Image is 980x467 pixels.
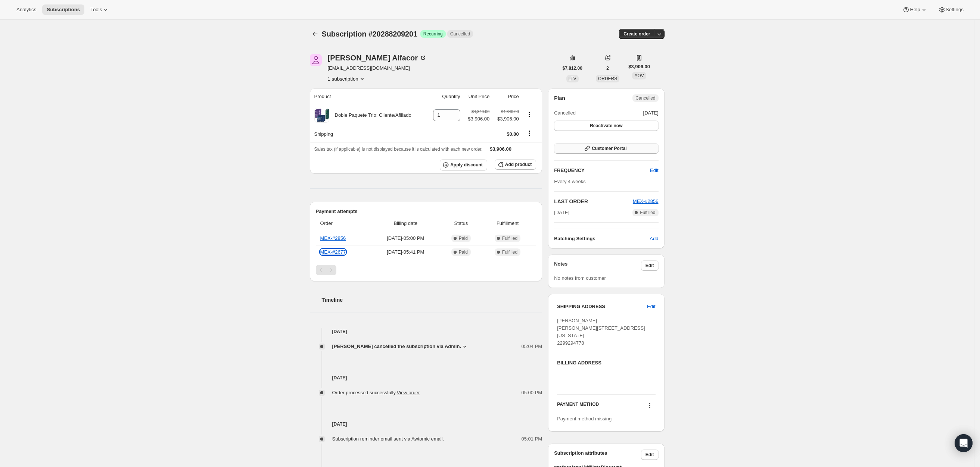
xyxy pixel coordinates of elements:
a: View order [397,390,420,395]
span: Fulfilled [502,235,517,241]
span: Add [650,235,658,242]
span: Edit [645,452,654,458]
th: Order [316,215,370,232]
button: Product actions [328,75,366,82]
span: Paid [459,249,468,255]
span: No notes from customer [554,275,606,281]
a: MEX-#2856 [633,198,659,204]
button: Help [898,4,932,15]
button: Subscriptions [310,29,320,39]
span: Apply discount [450,162,483,168]
h3: BILLING ADDRESS [557,359,655,367]
button: Add product [495,159,536,170]
span: Edit [645,263,654,269]
button: Settings [934,4,968,15]
nav: Pagination [316,265,536,275]
small: $4,340.00 [501,109,519,114]
button: Analytics [12,4,41,15]
h2: Timeline [322,296,542,304]
span: Fulfilled [640,210,655,216]
span: AOV [634,73,644,78]
span: Cancelled [450,31,470,37]
button: Subscriptions [42,4,84,15]
span: ORDERS [598,76,617,81]
span: 05:04 PM [522,343,542,350]
span: Payment method missing [557,416,612,421]
h4: [DATE] [310,328,542,335]
th: Shipping [310,126,427,142]
span: 05:01 PM [522,435,542,443]
h3: Subscription attributes [554,449,641,460]
span: 2 [606,65,609,71]
button: $7,812.00 [558,63,587,73]
th: Price [492,88,521,105]
th: Product [310,88,427,105]
div: Doble Paquete Trio: Cliente/Afiliado [329,112,411,119]
span: [EMAIL_ADDRESS][DOMAIN_NAME] [328,65,427,72]
img: product img [314,108,329,123]
h4: [DATE] [310,374,542,382]
button: Edit [643,301,660,313]
h3: Notes [554,260,641,271]
a: MEX-#2677 [320,249,346,255]
span: Subscriptions [47,7,80,13]
span: [DATE] · 05:41 PM [373,248,439,256]
h3: SHIPPING ADDRESS [557,303,647,310]
span: LTV [569,76,576,81]
span: Subscription #20288209201 [322,30,417,38]
span: Cancelled [635,95,655,101]
span: $3,906.00 [628,63,650,70]
a: MEX-#2856 [320,235,346,241]
small: $4,340.00 [472,109,489,114]
button: Edit [641,260,659,271]
span: [DATE] · 05:00 PM [373,235,439,242]
button: Reactivate now [554,120,658,131]
h2: Payment attempts [316,208,536,215]
span: $3,906.00 [468,115,489,123]
button: Customer Portal [554,143,658,154]
span: $0.00 [507,131,519,137]
button: [PERSON_NAME] cancelled the subscription via Admin. [332,343,469,350]
button: Add [645,233,663,245]
span: Recurring [423,31,443,37]
th: Unit Price [463,88,492,105]
span: Paid [459,235,468,241]
span: Fulfilled [502,249,517,255]
span: [DATE] [643,109,659,117]
span: Add product [505,162,532,167]
span: 05:00 PM [522,389,542,397]
h4: [DATE] [310,420,542,428]
button: Tools [86,4,114,15]
button: Edit [641,449,659,460]
h2: FREQUENCY [554,167,650,174]
span: Analytics [16,7,36,13]
span: Fulfillment [483,220,532,227]
h2: LAST ORDER [554,198,633,205]
button: Shipping actions [523,129,535,137]
h2: Plan [554,94,565,102]
span: Tools [90,7,102,13]
span: Reactivate now [590,123,622,129]
span: Order processed successfully. [332,390,420,395]
div: Open Intercom Messenger [955,434,973,452]
h6: Batching Settings [554,235,650,242]
span: Create order [623,31,650,37]
span: [DATE] [554,209,569,216]
span: Sales tax (if applicable) is not displayed because it is calculated with each new order. [314,147,483,152]
button: Edit [645,164,663,176]
span: Help [910,7,920,13]
span: $3,906.00 [494,115,519,123]
button: Product actions [523,110,535,119]
button: 2 [602,63,613,73]
span: Subscription reminder email sent via Awtomic email. [332,436,444,442]
div: [PERSON_NAME] Alfacor [328,54,427,62]
span: Cancelled [554,109,576,117]
span: Status [443,220,479,227]
span: [PERSON_NAME] cancelled the subscription via Admin. [332,343,461,350]
span: Every 4 weeks [554,179,586,184]
span: $7,812.00 [563,65,582,71]
span: $3,906.00 [490,146,511,152]
span: [PERSON_NAME] [PERSON_NAME][STREET_ADDRESS][US_STATE] 2299294778 [557,318,645,346]
span: Anabel Alfacor [310,54,322,66]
